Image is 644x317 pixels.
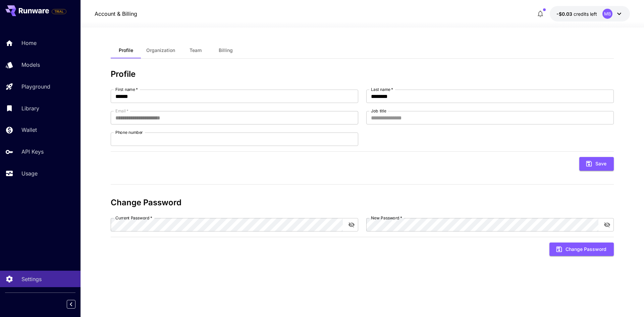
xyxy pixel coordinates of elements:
[21,275,42,283] p: Settings
[219,47,233,53] span: Billing
[579,157,614,171] button: Save
[574,11,597,17] span: credits left
[21,126,37,134] p: Wallet
[95,10,137,18] a: Account & Billing
[549,243,614,256] button: Change Password
[21,61,40,69] p: Models
[95,10,137,18] nav: breadcrumb
[52,7,66,15] span: Add your payment card to enable full platform functionality.
[52,9,66,14] span: TRIAL
[21,39,37,47] p: Home
[146,47,175,53] span: Organization
[21,148,44,156] p: API Keys
[119,47,133,53] span: Profile
[190,47,202,53] span: Team
[371,215,402,221] label: New Password
[21,83,50,91] p: Playground
[115,215,152,221] label: Current Password
[371,108,386,114] label: Job title
[67,300,75,309] button: Collapse sidebar
[111,198,614,207] h3: Change Password
[72,298,80,310] div: Collapse sidebar
[556,11,574,17] span: -$0.03
[21,104,39,112] p: Library
[111,69,614,79] h3: Profile
[602,9,612,19] div: MB
[601,219,613,231] button: toggle password visibility
[550,6,630,21] button: -$0.0311MB
[556,10,597,17] div: -$0.0311
[345,219,358,231] button: toggle password visibility
[371,87,393,92] label: Last name
[21,169,38,177] p: Usage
